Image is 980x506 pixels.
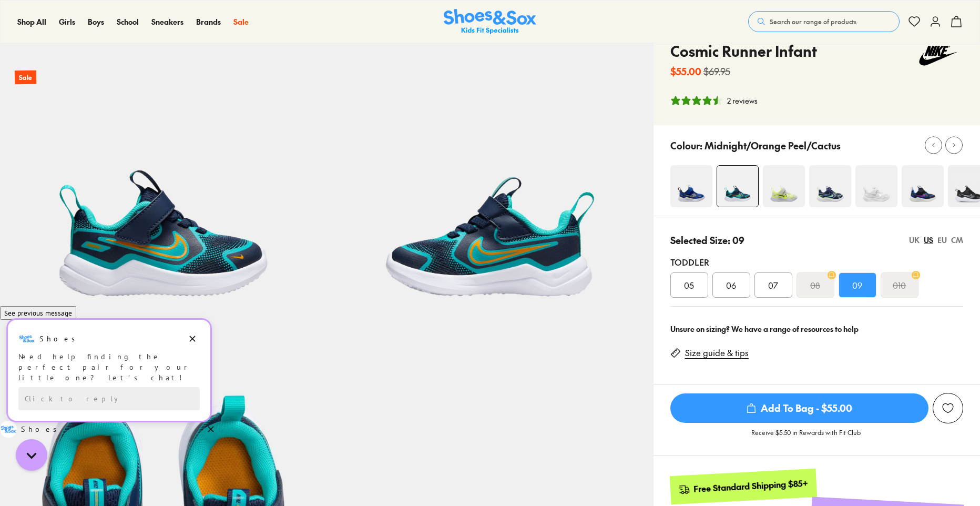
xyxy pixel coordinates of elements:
a: Boys [88,16,104,27]
h3: Shoes [39,29,81,39]
div: US [924,235,933,246]
span: Girls [59,16,75,27]
span: 06 [726,279,736,291]
p: Receive $5.50 in Rewards with Fit Club [751,428,861,447]
img: Shoes logo [18,26,35,43]
div: 2 reviews [727,95,758,106]
s: 08 [810,279,820,291]
button: Dismiss campaign [185,27,200,42]
span: See previous message [4,4,72,13]
p: Sale [15,70,36,85]
iframe: Gorgias live chat messenger [11,436,53,474]
span: Sale [233,16,249,27]
span: School [117,16,139,27]
h4: Cosmic Runner Infant [670,40,817,62]
img: 4-552082_1 [809,165,851,207]
img: Vendor logo [913,40,963,72]
button: Add to Wishlist [933,393,963,423]
a: School [117,16,139,27]
a: Size guide & tips [685,347,749,359]
span: Search our range of products [770,17,856,26]
span: Sneakers [151,16,183,27]
span: Shop All [17,16,46,27]
a: Girls [59,16,75,27]
img: 4-552086_1 [855,165,897,207]
span: Brands [196,16,221,27]
a: Sale [233,16,249,27]
p: Colour: [670,138,702,153]
div: EU [937,235,947,246]
div: CM [951,235,963,246]
a: Shoes & Sox [444,9,536,35]
img: 4-537509_1 [763,165,805,207]
a: Sneakers [151,16,183,27]
s: 010 [893,279,906,291]
span: 07 [768,279,778,291]
span: 09 [852,279,862,291]
span: 05 [684,279,694,291]
img: 5-537516_1 [326,12,653,338]
div: UK [909,235,920,246]
button: Add To Bag - $55.00 [670,393,928,423]
button: Dismiss campaign [203,117,218,132]
div: Toddler [670,256,963,268]
div: Need help finding the perfect pair for your little one? Let’s chat! [18,47,200,78]
a: Shop All [17,16,46,27]
p: Selected Size: 09 [670,233,744,247]
div: Unsure on sizing? We have a range of resources to help [670,323,963,335]
b: $55.00 [670,64,701,78]
img: 4-537521_1 [670,165,712,207]
h3: Shoes [21,119,63,130]
a: Brands [196,16,221,27]
img: 4-527644_1 [902,165,944,207]
button: 4.5 stars, 2 ratings [670,95,758,106]
span: Add To Bag - $55.00 [670,393,928,423]
img: 4-537515_1 [717,166,758,207]
img: SNS_Logo_Responsive.svg [444,9,536,35]
a: Free Standard Shipping $85+ [669,469,816,504]
div: Campaign message [8,15,210,116]
div: Reply to the campaigns [18,83,200,106]
span: Boys [88,16,104,27]
div: Free Standard Shipping $85+ [693,477,808,494]
p: Midnight/Orange Peel/Cactus [705,138,841,153]
div: Message from Shoes. Need help finding the perfect pair for your little one? Let’s chat! [8,26,210,78]
button: Search our range of products [748,11,900,32]
s: $69.95 [703,64,730,78]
